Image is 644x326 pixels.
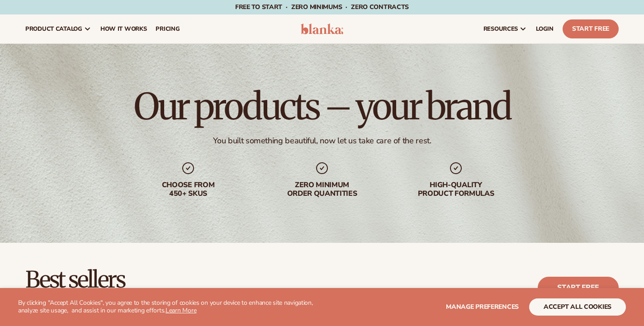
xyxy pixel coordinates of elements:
a: pricing [151,14,184,43]
button: Manage preferences [446,298,519,316]
button: accept all cookies [529,298,626,316]
a: Start free [538,277,619,298]
span: product catalog [25,25,82,33]
img: logo [301,24,343,34]
span: pricing [156,25,180,33]
div: You built something beautiful, now let us take care of the rest. [213,136,431,146]
a: Start Free [563,19,619,38]
div: High-quality product formulas [398,181,514,198]
span: Manage preferences [446,302,519,311]
span: LOGIN [536,25,554,33]
p: By clicking "Accept All Cookies", you agree to the storing of cookies on your device to enhance s... [18,299,333,315]
a: Learn More [166,306,196,315]
h2: Best sellers [25,268,267,292]
a: How It Works [96,14,152,43]
span: resources [483,25,518,33]
a: product catalog [21,14,96,43]
a: resources [479,14,531,43]
h1: Our products – your brand [134,89,510,125]
a: LOGIN [531,14,558,43]
span: Free to start · ZERO minimums · ZERO contracts [235,3,409,11]
div: Choose from 450+ Skus [130,181,246,198]
div: Zero minimum order quantities [264,181,380,198]
span: How It Works [100,25,147,33]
